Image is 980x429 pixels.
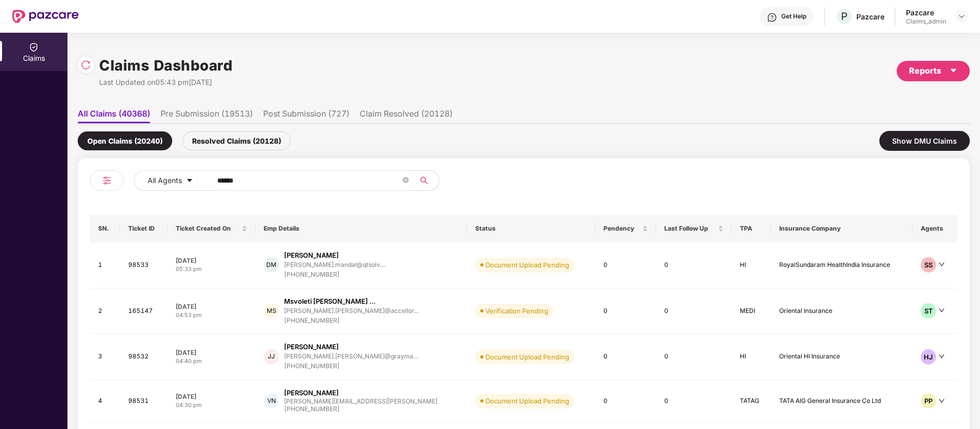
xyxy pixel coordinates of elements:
li: Post Submission (727) [263,108,349,123]
td: Oriental Insurance [771,288,913,334]
div: Verification Pending [485,306,548,316]
td: 0 [656,334,732,380]
div: ST [921,303,936,319]
td: 4 [90,380,120,423]
img: svg+xml;base64,PHN2ZyBpZD0iRHJvcGRvd24tMzJ4MzIiIHhtbG5zPSJodHRwOi8vd3d3LnczLm9yZy8yMDAwL3N2ZyIgd2... [958,12,966,20]
div: [PERSON_NAME].[PERSON_NAME]@accellor... [284,307,418,314]
img: svg+xml;base64,PHN2ZyB4bWxucz0iaHR0cDovL3d3dy53My5vcmcvMjAwMC9zdmciIHdpZHRoPSIyNCIgaGVpZ2h0PSIyNC... [101,174,113,187]
div: Document Upload Pending [485,396,569,406]
span: Last Follow Up [664,224,716,233]
td: MEDI [732,288,772,334]
div: Last Updated on 05:43 pm[DATE] [99,77,232,88]
td: 2 [90,288,120,334]
th: Ticket ID [120,215,168,242]
span: down [939,398,945,404]
th: Agents [913,215,958,242]
div: JJ [264,349,279,365]
td: HI [732,334,772,380]
span: close-circle [403,177,409,183]
td: TATA AIG General Insurance Co Ltd [771,380,913,423]
div: DM [264,257,279,273]
div: Document Upload Pending [485,260,569,270]
span: down [939,261,945,267]
div: Show DMU Claims [879,131,970,151]
td: 165147 [120,288,168,334]
th: Pendency [595,215,656,242]
div: Pazcare [906,8,946,17]
span: P [841,10,848,22]
th: Ticket Created On [168,215,255,242]
td: 0 [656,288,732,334]
img: svg+xml;base64,PHN2ZyBpZD0iQ2xhaW0iIHhtbG5zPSJodHRwOi8vd3d3LnczLm9yZy8yMDAwL3N2ZyIgd2lkdGg9IjIwIi... [29,42,39,52]
span: All Agents [148,175,182,186]
li: Claim Resolved (20128) [360,108,453,123]
td: 0 [656,242,732,288]
span: down [939,353,945,359]
div: PP [921,393,936,409]
div: 04:30 pm [176,401,247,410]
div: 04:40 pm [176,357,247,366]
td: 98533 [120,242,168,288]
div: [DATE] [176,392,247,401]
td: 1 [90,242,120,288]
div: [PHONE_NUMBER] [284,316,418,326]
div: Msvoleti [PERSON_NAME] ... [284,297,376,306]
button: search [414,170,439,191]
span: caret-down [186,177,193,185]
td: TATAG [732,380,772,423]
span: Pendency [603,224,640,233]
th: SN. [90,215,120,242]
td: 0 [595,380,656,423]
div: [PERSON_NAME] [284,388,339,398]
h1: Claims Dashboard [99,54,232,77]
div: [PERSON_NAME].mandal@qtsolv.... [284,261,386,268]
img: svg+xml;base64,PHN2ZyBpZD0iSGVscC0zMngzMiIgeG1sbnM9Imh0dHA6Ly93d3cudzMub3JnLzIwMDAvc3ZnIiB3aWR0aD... [767,12,777,22]
div: Pazcare [856,12,884,21]
div: [DATE] [176,348,247,357]
th: Insurance Company [771,215,913,242]
div: Document Upload Pending [485,352,569,362]
th: TPA [732,215,772,242]
th: Status [467,215,595,242]
span: close-circle [403,176,409,186]
div: Open Claims (20240) [78,131,172,150]
div: VN [264,393,279,409]
div: [DATE] [176,256,247,265]
div: [PERSON_NAME] [284,251,339,260]
span: caret-down [949,66,958,75]
td: 98531 [120,380,168,423]
li: Pre Submission (19513) [160,108,253,123]
div: Reports [909,64,958,77]
div: [PHONE_NUMBER] [284,270,386,280]
span: down [939,307,945,313]
div: [PERSON_NAME][EMAIL_ADDRESS][PERSON_NAME] [284,398,437,404]
img: svg+xml;base64,PHN2ZyBpZD0iUmVsb2FkLTMyeDMyIiB4bWxucz0iaHR0cDovL3d3dy53My5vcmcvMjAwMC9zdmciIHdpZH... [81,60,91,70]
th: Emp Details [255,215,466,242]
td: HI [732,242,772,288]
td: Oriental HI Insurance [771,334,913,380]
div: MS [264,303,279,319]
img: New Pazcare Logo [12,10,79,23]
div: Resolved Claims (20128) [182,131,291,150]
span: search [414,176,434,185]
th: Last Follow Up [656,215,732,242]
div: [PERSON_NAME].[PERSON_NAME]@grayma... [284,353,418,359]
div: Get Help [781,12,806,20]
div: 05:33 pm [176,265,247,274]
td: 0 [656,380,732,423]
td: RoyalSundaram HealthIndia Insurance [771,242,913,288]
button: All Agentscaret-down [134,170,215,191]
div: SS [921,257,936,273]
div: 04:53 pm [176,311,247,320]
div: [PHONE_NUMBER] [284,362,418,371]
td: 3 [90,334,120,380]
div: [DATE] [176,302,247,311]
div: Claims_admin [906,17,946,26]
li: All Claims (40368) [78,108,150,123]
td: 0 [595,242,656,288]
div: [PERSON_NAME] [284,342,339,352]
div: [PHONE_NUMBER] [284,404,437,414]
td: 98532 [120,334,168,380]
td: 0 [595,334,656,380]
div: HJ [921,349,936,365]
